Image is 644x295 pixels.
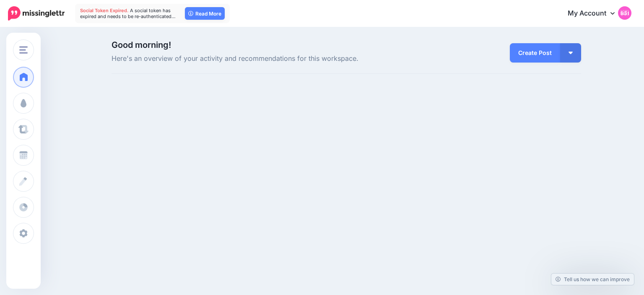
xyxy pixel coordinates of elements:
[80,8,129,13] span: Social Token Expired.
[569,52,573,54] img: arrow-down-white.png
[112,40,171,50] span: Good morning!
[8,6,65,21] img: Missinglettr
[80,8,176,19] span: A social token has expired and needs to be re-authenticated…
[19,46,28,54] img: menu.png
[551,274,634,285] a: Tell us how we can improve
[510,43,560,63] a: Create Post
[559,3,631,24] a: My Account
[112,53,421,64] span: Here's an overview of your activity and recommendations for this workspace.
[185,7,225,20] a: Read More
